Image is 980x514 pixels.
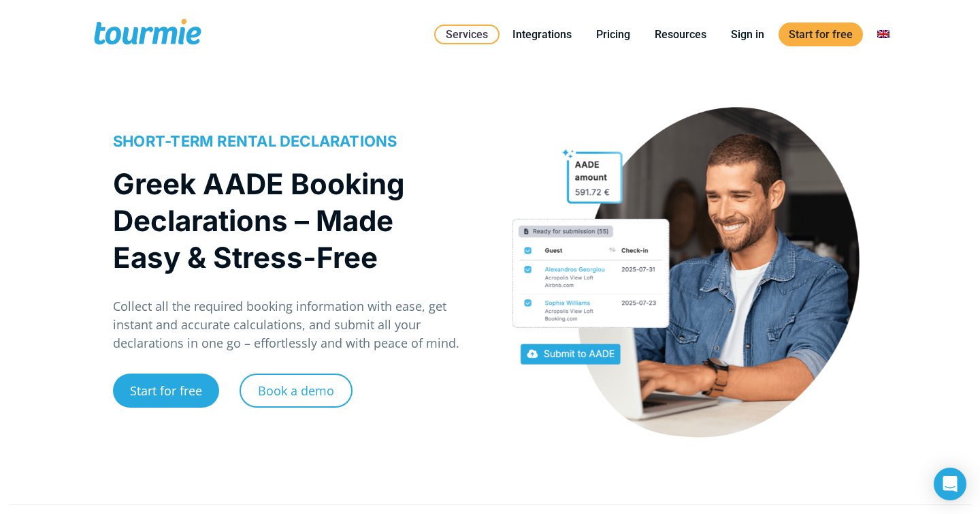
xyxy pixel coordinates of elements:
[113,132,397,150] span: SHORT-TERM RENTAL DECLARATIONS
[779,22,863,46] a: Start for free
[113,297,476,352] p: Collect all the required booking information with ease, get instant and accurate calculations, an...
[240,374,353,408] a: Book a demo
[502,26,582,43] a: Integrations
[113,374,219,408] a: Start for free
[586,26,640,43] a: Pricing
[434,25,500,44] a: Services
[721,26,774,43] a: Sign in
[113,166,462,276] h1: Greek AADE Booking Declarations – Made Easy & Stress-Free
[867,26,900,43] a: Switch to
[644,26,717,43] a: Resources
[934,468,966,500] div: Open Intercom Messenger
